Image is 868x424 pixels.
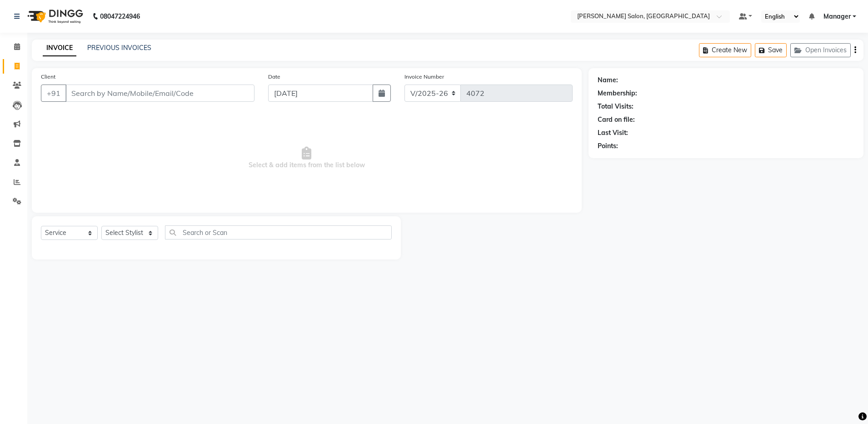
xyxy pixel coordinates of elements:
label: Invoice Number [404,73,444,81]
button: +91 [41,85,66,102]
img: logo [23,4,85,29]
b: 08047224946 [100,4,140,29]
div: Card on file: [598,115,635,125]
div: Last Visit: [598,128,628,138]
input: Search by Name/Mobile/Email/Code [65,85,254,102]
div: Name: [598,75,618,85]
a: INVOICE [43,40,76,56]
label: Date [268,73,280,81]
div: Total Visits: [598,102,634,111]
button: Create New [699,43,751,57]
span: Select & add items from the list below [41,113,573,204]
button: Save [755,43,787,57]
div: Membership: [598,89,637,98]
div: Points: [598,141,618,151]
label: Client [41,73,55,81]
input: Search or Scan [165,225,392,239]
a: PREVIOUS INVOICES [87,44,151,52]
span: Manager [823,12,851,21]
button: Open Invoices [790,43,851,57]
